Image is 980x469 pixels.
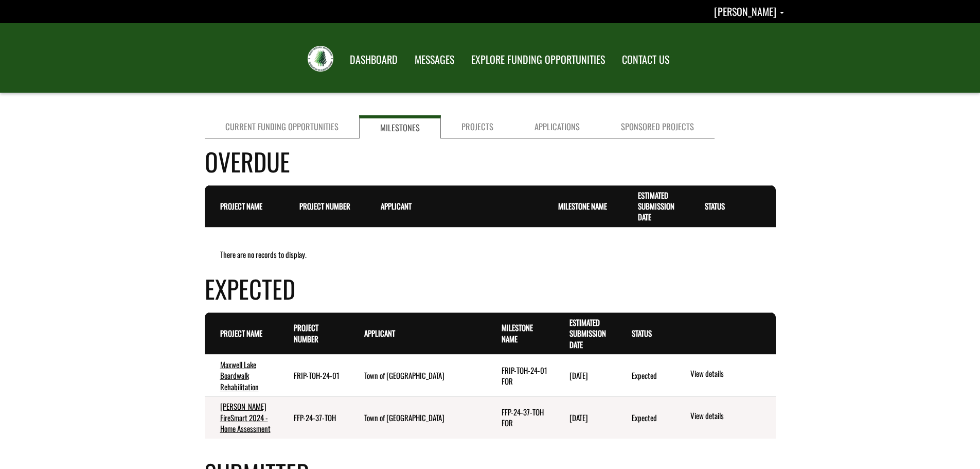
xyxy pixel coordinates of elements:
[486,355,554,397] td: FRIP-TOH-24-01 FOR
[349,355,486,397] td: Town of Hinton
[349,397,486,439] td: Town of Hinton
[205,270,776,307] h4: Expected
[614,47,677,73] a: CONTACT US
[464,47,613,73] a: EXPLORE FUNDING OPPORTUNITIES
[673,312,775,355] th: Actions
[714,4,776,19] span: [PERSON_NAME]
[756,185,775,228] th: Actions
[220,359,259,392] a: Maxwell Lake Boardwalk Rehabilitation
[554,355,616,397] td: 12/30/2025
[673,397,775,439] td: action menu
[616,397,674,439] td: Expected
[690,368,771,380] a: View details
[294,322,318,344] a: Project Number
[278,355,348,397] td: FRIP-TOH-24-01
[220,327,262,339] a: Project Name
[220,401,271,434] a: [PERSON_NAME] FireSmart 2024 - Home Assessment
[673,355,775,397] td: action menu
[278,397,348,439] td: FFP-24-37-TOH
[558,200,607,212] a: Milestone Name
[205,249,776,260] div: There are no records to display.
[205,397,279,439] td: Hinton FireSmart 2024 - Home Assessment
[407,47,462,73] a: MESSAGES
[554,397,616,439] td: 10/30/2025
[632,327,652,339] a: Status
[220,200,262,212] a: Project Name
[205,143,776,180] h4: Overdue
[299,200,350,212] a: Project Number
[569,412,588,423] time: [DATE]
[502,322,533,344] a: Milestone Name
[308,46,333,72] img: FRIAA Submissions Portal
[690,410,771,423] a: View details
[569,370,588,381] time: [DATE]
[714,4,784,19] a: Cristina Shantz
[205,355,279,397] td: Maxwell Lake Boardwalk Rehabilitation
[341,44,677,73] nav: Main Navigation
[342,47,405,73] a: DASHBOARD
[569,317,606,350] a: Estimated Submission Date
[616,355,674,397] td: Expected
[514,115,600,138] a: Applications
[600,115,715,138] a: Sponsored Projects
[638,189,674,223] a: Estimated Submission Date
[364,327,395,339] a: Applicant
[486,397,554,439] td: FFP-24-37-TOH FOR
[381,200,412,212] a: Applicant
[441,115,514,138] a: Projects
[705,200,725,212] a: Status
[205,115,359,138] a: Current Funding Opportunities
[359,115,441,138] a: Milestones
